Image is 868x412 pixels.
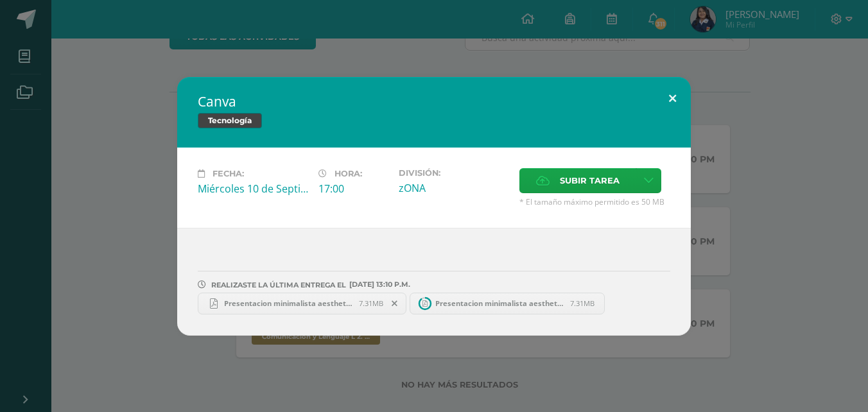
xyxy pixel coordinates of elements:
span: Remover entrega [384,296,406,311]
span: REALIZASTE LA ÚLTIMA ENTREGA EL [211,280,346,289]
span: 7.31MB [359,298,383,308]
span: Tecnología [198,113,262,128]
a: Presentacion minimalista aesthetic simple beige.pdf 7.31MB [198,293,406,314]
h2: Canva [198,92,670,110]
span: Presentacion minimalista aesthetic simple beige.pdf [218,298,359,308]
span: 7.31MB [570,298,595,308]
button: Close (Esc) [654,77,691,121]
span: Presentacion minimalista aesthetic simple beige.pdf [429,298,570,308]
span: Subir tarea [560,169,620,193]
label: División: [399,168,509,178]
span: Hora: [334,169,362,178]
span: Fecha: [213,169,244,178]
a: Presentacion minimalista aesthetic simple beige.pdf [410,293,605,314]
span: * El tamaño máximo permitido es 50 MB [519,196,670,207]
div: 17:00 [318,182,388,196]
div: zONA [399,181,509,195]
div: Miércoles 10 de Septiembre [198,182,308,196]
